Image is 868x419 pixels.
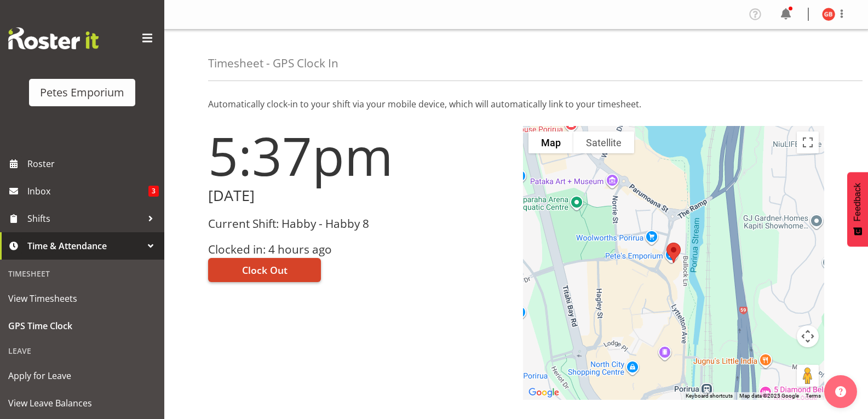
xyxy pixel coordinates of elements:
button: Clock Out [208,258,321,282]
img: Google [526,386,562,400]
button: Keyboard shortcuts [686,392,733,400]
span: Feedback [853,183,863,221]
span: Apply for Leave [8,368,156,384]
span: Shifts [27,210,142,227]
span: Time & Attendance [27,238,142,254]
h3: Current Shift: Habby - Habby 8 [208,217,510,230]
h4: Timesheet - GPS Clock In [208,57,338,70]
span: 3 [148,186,159,197]
div: Timesheet [3,262,162,285]
span: Roster [27,156,159,172]
button: Feedback - Show survey [847,172,868,246]
span: Clock Out [242,263,288,277]
span: Map data ©2025 Google [739,393,799,399]
button: Show street map [528,131,573,153]
a: Terms (opens in new tab) [806,393,821,399]
a: Apply for Leave [3,362,162,389]
a: View Leave Balances [3,389,162,417]
a: View Timesheets [3,285,162,312]
div: Petes Emporium [40,84,124,101]
img: Rosterit website logo [8,27,99,49]
img: help-xxl-2.png [835,386,846,397]
button: Drag Pegman onto the map to open Street View [797,365,819,387]
button: Toggle fullscreen view [797,131,819,153]
span: View Timesheets [8,290,156,307]
span: Inbox [27,183,148,199]
button: Show satellite imagery [573,131,634,153]
h1: 5:37pm [208,126,510,185]
h3: Clocked in: 4 hours ago [208,243,510,256]
div: Leave [3,340,162,362]
a: Open this area in Google Maps (opens a new window) [526,386,562,400]
a: GPS Time Clock [3,312,162,340]
p: Automatically clock-in to your shift via your mobile device, which will automatically link to you... [208,97,824,111]
h2: [DATE] [208,187,510,204]
img: gillian-byford11184.jpg [822,8,835,21]
button: Map camera controls [797,325,819,347]
span: View Leave Balances [8,395,156,411]
span: GPS Time Clock [8,318,156,334]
